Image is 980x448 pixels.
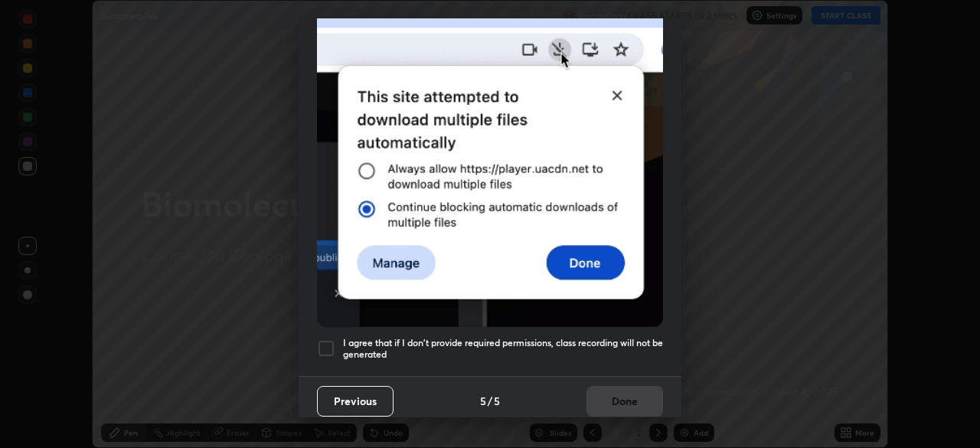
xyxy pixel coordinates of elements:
[494,393,500,409] h4: 5
[343,337,663,361] h5: I agree that if I don't provide required permissions, class recording will not be generated
[488,393,492,409] h4: /
[317,386,394,417] button: Previous
[480,393,486,409] h4: 5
